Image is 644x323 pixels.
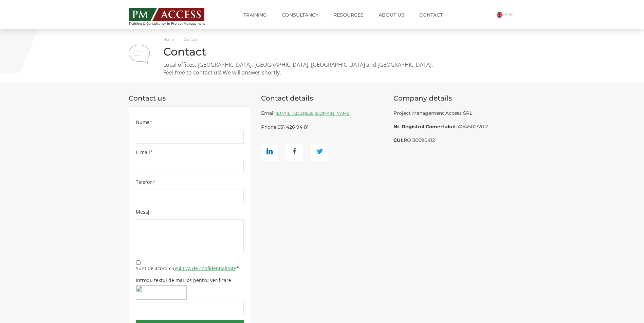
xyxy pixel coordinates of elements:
[393,124,455,130] b: Nr. Registrul Comertului:
[184,37,197,42] span: Contact
[129,6,218,25] a: Training & Consultancy in Project Management
[277,8,324,22] a: Consultancy
[136,277,231,283] label: Introdu textul de mai jos pentru verificare
[261,106,383,161] div: Email: Phone:
[129,22,218,25] span: Training & Consultancy in Project Management
[414,8,448,22] a: Contact
[136,119,152,125] label: Nume
[393,137,404,143] b: CUI:
[238,8,272,22] a: Training
[261,93,383,103] p: Contact details
[129,8,204,21] img: PM ACCESS - Echipa traineri si consultanti certificati PMP: Narciss Popescu, Mihai Olaru, Monica ...
[328,8,369,22] a: Resources
[136,149,153,155] label: E-mail
[129,46,516,58] h1: Contact
[276,111,351,116] a: [EMAIL_ADDRESS][DOMAIN_NAME]
[497,12,503,18] img: Engleza
[129,93,251,103] p: Contact us
[393,93,516,103] p: Company details
[497,12,516,18] a: EN
[277,124,309,130] a: 031 426 94 81
[129,45,150,64] img: contact.png
[163,37,174,42] a: Home
[129,61,516,77] p: Local offices: [GEOGRAPHIC_DATA], [GEOGRAPHIC_DATA], [GEOGRAPHIC_DATA] and [GEOGRAPHIC_DATA]. Fee...
[373,8,409,22] a: About us
[136,265,239,272] label: Sunt de acord cu *
[136,179,155,185] label: Telefon
[174,265,236,272] a: Politica de confidentialitate
[393,106,516,147] div: Project Management Access SRL J40/4502/2012 RO 30090412
[136,209,149,215] label: Mesaj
